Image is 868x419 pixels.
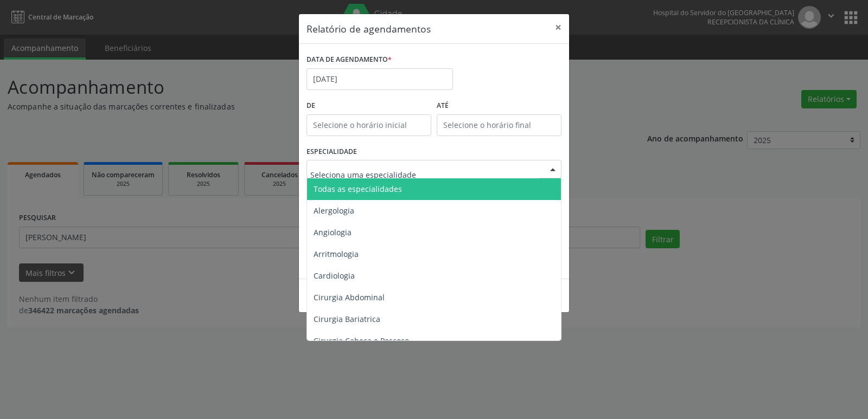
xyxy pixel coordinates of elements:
[307,114,431,136] input: Selecione o horário inicial
[314,249,359,259] span: Arritmologia
[310,164,539,185] input: Seleciona uma especialidade
[547,14,569,41] button: Close
[314,314,380,324] span: Cirurgia Bariatrica
[307,98,431,114] label: De
[307,144,357,160] label: ESPECIALIDADE
[314,292,385,302] span: Cirurgia Abdominal
[307,68,453,90] input: Selecione uma data ou intervalo
[314,227,352,237] span: Angiologia
[314,205,354,216] span: Alergologia
[437,98,561,114] label: ATÉ
[307,22,431,36] h5: Relatório de agendamentos
[314,184,402,194] span: Todas as especialidades
[437,114,561,136] input: Selecione o horário final
[314,336,409,346] span: Cirurgia Cabeça e Pescoço
[314,270,355,281] span: Cardiologia
[307,51,392,68] label: DATA DE AGENDAMENTO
